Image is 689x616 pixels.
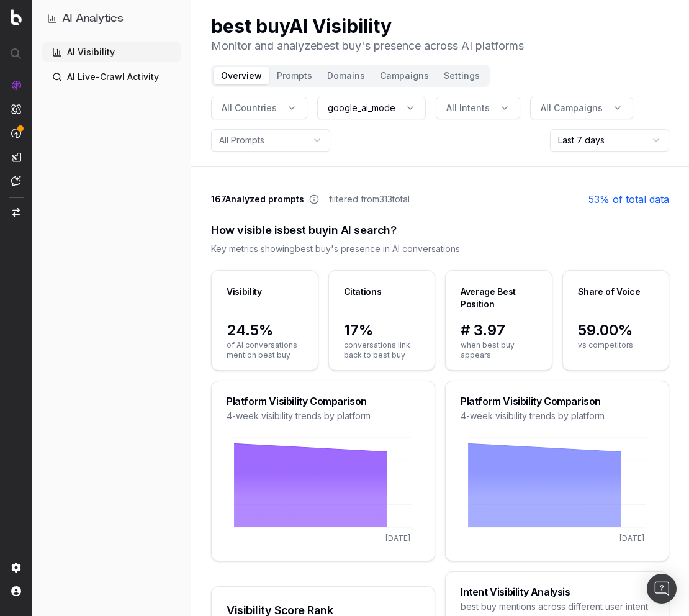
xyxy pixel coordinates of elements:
[461,410,654,422] div: 4-week visibility trends by platform
[647,574,677,604] div: Open Intercom Messenger
[461,286,537,310] div: Average Best Position
[344,286,382,298] div: Citations
[11,9,22,25] img: Botify logo
[461,340,537,360] span: when best buy appears
[541,102,603,114] span: All Campaigns
[227,320,303,340] span: 24.5%
[42,67,181,87] a: AI Live-Crawl Activity
[227,340,303,360] span: of AI conversations mention best buy
[619,533,644,543] tspan: [DATE]
[344,320,420,340] span: 17%
[222,102,277,114] span: All Countries
[11,152,21,162] img: Studio
[11,104,21,114] img: Intelligence
[344,340,420,360] span: conversations link back to best buy
[11,80,21,90] img: Analytics
[320,67,372,84] button: Domains
[328,102,395,114] span: google_ai_mode
[211,193,304,206] span: 167 Analyzed prompts
[211,222,669,239] div: How visible is best buy in AI search?
[578,286,641,298] div: Share of Voice
[446,102,490,114] span: All Intents
[62,10,124,27] h1: AI Analytics
[11,176,21,186] img: Assist
[42,42,181,62] a: AI Visibility
[12,208,20,217] img: Switch project
[461,396,654,406] div: Platform Visibility Comparison
[329,193,410,206] span: filtered from 313 total
[461,587,654,597] div: Intent Visibility Analysis
[11,586,21,596] img: My account
[11,563,21,573] img: Setting
[211,243,669,255] div: Key metrics showing best buy 's presence in AI conversations
[436,67,487,84] button: Settings
[578,320,654,340] span: 59.00%
[578,340,654,350] span: vs competitors
[214,67,269,84] button: Overview
[227,286,262,298] div: Visibility
[211,37,524,55] p: Monitor and analyze best buy 's presence across AI platforms
[385,533,410,543] tspan: [DATE]
[588,192,669,207] a: 53% of total data
[372,67,436,84] button: Campaigns
[461,320,537,340] span: # 3.97
[211,15,524,37] h1: best buy AI Visibility
[11,128,21,138] img: Activation
[227,396,420,406] div: Platform Visibility Comparison
[47,10,176,27] button: AI Analytics
[227,410,420,422] div: 4-week visibility trends by platform
[269,67,320,84] button: Prompts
